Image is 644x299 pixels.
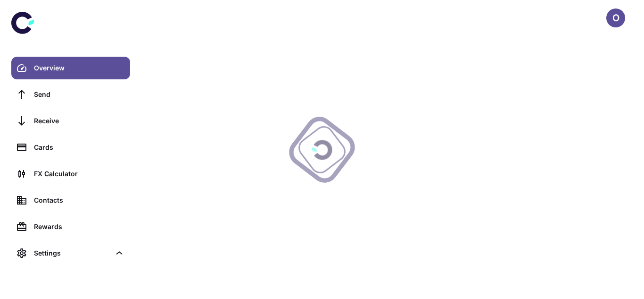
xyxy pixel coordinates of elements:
[34,195,124,205] div: Contacts
[11,110,130,132] a: Receive
[11,57,130,79] a: Overview
[34,248,110,258] div: Settings
[34,169,124,179] div: FX Calculator
[11,162,130,185] a: FX Calculator
[34,89,124,100] div: Send
[34,116,124,126] div: Receive
[11,242,130,265] div: Settings
[11,189,130,212] a: Contacts
[34,222,124,232] div: Rewards
[606,9,625,27] button: O
[11,215,130,238] a: Rewards
[34,63,124,73] div: Overview
[11,83,130,106] a: Send
[34,142,124,153] div: Cards
[11,136,130,159] a: Cards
